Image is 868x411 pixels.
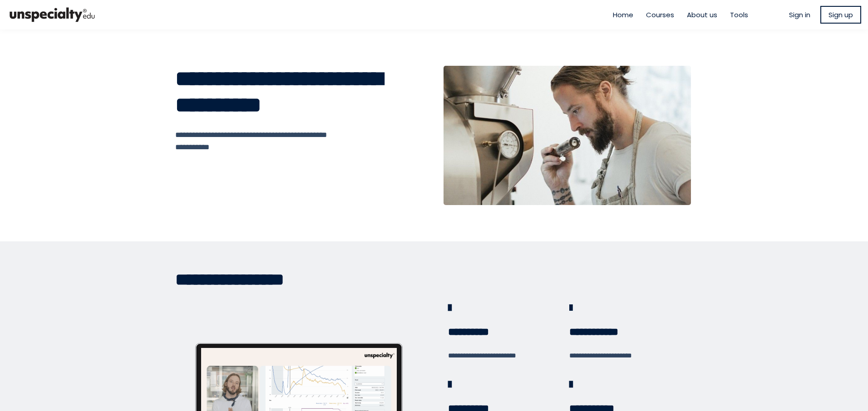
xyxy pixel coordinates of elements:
a: Sign in [789,10,810,20]
a: Courses [646,10,674,20]
a: Tools [730,10,748,20]
a: Sign up [820,6,861,24]
img: bc390a18feecddb333977e298b3a00a1.png [7,4,98,26]
span: Sign up [829,10,853,20]
a: About us [687,10,717,20]
a: Home [613,10,633,20]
